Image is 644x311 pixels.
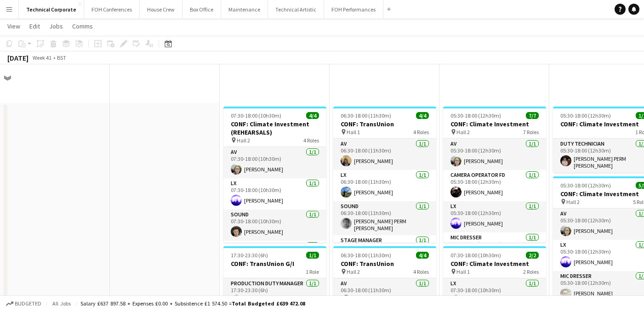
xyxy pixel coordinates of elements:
button: FOH Performances [324,0,383,18]
span: 05:30-18:00 (12h30m) [450,112,501,119]
button: Technical Corporate [19,0,84,18]
span: All jobs [51,300,73,307]
div: BST [57,54,66,61]
span: 4 Roles [303,137,319,144]
span: Hall 2 [347,268,360,275]
span: 06:30-18:00 (11h30m) [341,112,391,119]
button: FOH Conferences [84,0,140,18]
app-card-role: Production Duty Manager1/117:30-23:30 (6h)[PERSON_NAME] [223,278,326,310]
app-job-card: 17:30-23:30 (6h)1/1CONF: TransUnion G/I1 RoleProduction Duty Manager1/117:30-23:30 (6h)[PERSON_NAME] [223,246,326,310]
span: 7/7 [526,112,539,119]
span: Jobs [49,22,63,30]
a: Edit [26,20,44,32]
span: Hall 2 [566,198,580,205]
span: Hall 2 [456,129,470,136]
span: 7 Roles [523,129,539,136]
span: 07:30-18:00 (10h30m) [450,252,501,259]
span: 1 Role [306,268,319,275]
span: 4/4 [416,112,429,119]
app-card-role: AV1/106:30-18:00 (11h30m)[PERSON_NAME] [333,139,436,170]
app-card-role: LX1/106:30-18:00 (11h30m)[PERSON_NAME] [333,170,436,201]
span: Total Budgeted £639 472.08 [232,300,305,307]
h3: CONF: TransUnion [333,120,436,128]
span: 4 Roles [413,268,429,275]
h3: CONF: Climate Investment [443,120,546,128]
span: 4/4 [416,252,429,259]
app-card-role: Sound1/106:30-18:00 (11h30m)[PERSON_NAME] PERM [PERSON_NAME] [333,201,436,235]
button: Maintenance [221,0,268,18]
div: [DATE] [7,53,28,62]
app-job-card: 07:30-18:00 (10h30m)4/4CONF: Climate Investment (REHEARSALS) Hall 24 RolesAV1/107:30-18:00 (10h30... [223,107,326,243]
app-card-role: Mic Dresser1/105:30-18:00 (12h30m) [443,232,546,264]
app-card-role: AV1/105:30-18:00 (12h30m)[PERSON_NAME] [443,139,546,170]
button: Box Office [182,0,221,18]
app-card-role: AV1/106:30-18:00 (11h30m)[PERSON_NAME] [333,278,436,310]
span: 06:30-18:00 (11h30m) [341,252,391,259]
span: Budgeted [15,300,41,307]
app-job-card: 05:30-18:00 (12h30m)7/7CONF: Climate Investment Hall 27 RolesAV1/105:30-18:00 (12h30m)[PERSON_NAM... [443,107,546,243]
span: Comms [72,22,93,30]
app-card-role: LX1/107:30-18:00 (10h30m)[PERSON_NAME] [223,178,326,209]
span: Hall 1 [347,129,360,136]
app-card-role: Camera Operator FD1/105:30-18:00 (12h30m)[PERSON_NAME] [443,170,546,201]
span: 2/2 [526,252,539,259]
span: 2 Roles [523,268,539,275]
app-card-role: AV1/107:30-18:00 (10h30m)[PERSON_NAME] [223,147,326,178]
span: Week 41 [30,54,53,61]
app-card-role: Stage Manager1/1 [223,241,326,272]
span: 05:30-18:00 (12h30m) [560,182,611,189]
button: Technical Artistic [268,0,324,18]
button: House Crew [140,0,182,18]
span: Edit [29,22,40,30]
a: Jobs [46,20,67,32]
span: 05:30-18:00 (12h30m) [560,112,611,119]
a: View [4,20,24,32]
span: Hall 2 [237,137,250,144]
h3: CONF: TransUnion G/I [223,260,326,268]
span: 07:30-18:00 (10h30m) [231,112,281,119]
span: 17:30-23:30 (6h) [231,252,268,259]
span: 4/4 [306,112,319,119]
h3: CONF: TransUnion [333,260,436,268]
h3: CONF: Climate Investment [443,260,546,268]
span: View [7,22,20,30]
div: Salary £637 897.58 + Expenses £0.00 + Subsistence £1 574.50 = [80,300,305,307]
app-card-role: Stage Manager1/1 [333,235,436,266]
h3: CONF: Climate Investment (REHEARSALS) [223,120,326,136]
button: Budgeted [5,299,43,309]
span: 1/1 [306,252,319,259]
app-card-role: Sound1/107:30-18:00 (10h30m)[PERSON_NAME] [223,209,326,241]
span: 4 Roles [413,129,429,136]
span: Hall 1 [456,268,470,275]
a: Comms [68,20,97,32]
app-card-role: LX1/105:30-18:00 (12h30m)[PERSON_NAME] [443,201,546,232]
app-job-card: 06:30-18:00 (11h30m)4/4CONF: TransUnion Hall 14 RolesAV1/106:30-18:00 (11h30m)[PERSON_NAME]LX1/10... [333,107,436,243]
